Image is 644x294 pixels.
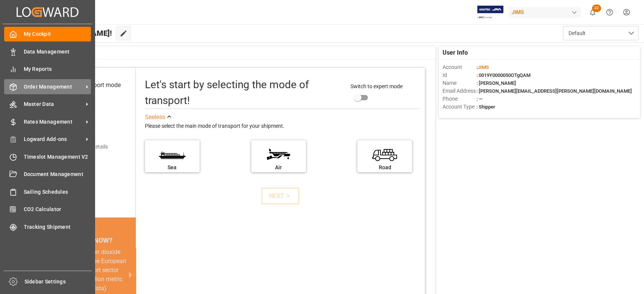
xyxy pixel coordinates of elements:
span: JIMS [478,64,489,70]
button: open menu [563,26,638,40]
span: Sidebar Settings [25,278,92,286]
span: Sailing Schedules [24,188,91,196]
div: Road [361,164,408,171]
div: Select transport mode [62,81,121,90]
span: : 0019Y0000050OTgQAM [476,72,530,78]
a: Sailing Schedules [4,184,91,199]
a: Timeslot Management V2 [4,149,91,164]
span: Email Address [443,87,476,95]
span: Document Management [24,170,91,178]
span: Rates Management [24,118,83,126]
span: 22 [592,5,601,12]
span: My Cockpit [24,30,91,38]
span: Tracking Shipment [24,223,91,231]
div: JIMS [509,7,581,18]
span: My Reports [24,65,91,73]
span: CO2 Calculator [24,205,91,213]
a: My Cockpit [4,27,91,41]
button: show 22 new notifications [584,4,601,21]
a: Data Management [4,44,91,59]
div: Please select the main mode of transport for your shipment. [145,122,420,131]
span: Switch to expert mode [350,83,403,89]
span: Id [443,71,476,79]
a: CO2 Calculator [4,202,91,217]
span: Timeslot Management V2 [24,153,91,161]
a: Document Management [4,167,91,182]
button: NEXT [261,188,299,204]
span: : [476,64,489,70]
div: Sea [149,164,196,171]
span: Logward Add-ons [24,135,83,143]
span: : [PERSON_NAME][EMAIL_ADDRESS][PERSON_NAME][DOMAIN_NAME] [476,88,632,94]
img: Exertis%20JAM%20-%20Email%20Logo.jpg_1722504956.jpg [477,6,503,19]
span: : — [476,96,483,102]
button: Help Center [601,4,618,21]
div: NEXT [269,191,292,201]
span: Account [443,63,476,71]
span: Name [443,79,476,87]
button: JIMS [509,5,584,19]
div: Air [255,164,302,171]
span: Data Management [24,48,91,56]
a: Tracking Shipment [4,219,91,234]
span: Default [569,29,586,37]
span: Master Data [24,100,83,108]
span: Order Management [24,83,83,91]
a: My Reports [4,62,91,77]
span: Account Type [443,103,476,111]
span: Phone [443,95,476,103]
div: Let's start by selecting the mode of transport! [145,77,343,109]
span: User Info [443,48,468,57]
span: : Shipper [476,104,495,110]
span: : [PERSON_NAME] [476,80,516,86]
div: See less [145,113,165,122]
